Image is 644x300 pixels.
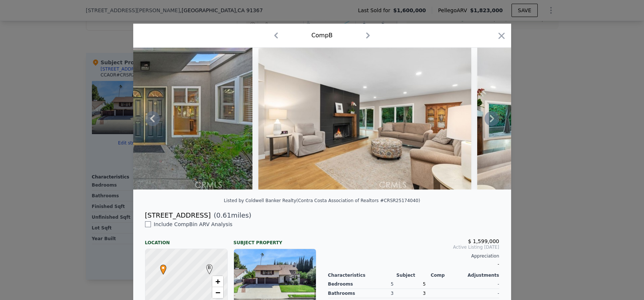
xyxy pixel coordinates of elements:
[158,265,163,269] div: •
[468,289,499,298] div: -
[215,277,220,286] span: +
[204,264,214,271] span: B
[311,31,333,40] div: Comp B
[151,221,235,227] span: Include Comp B in ARV Analysis
[211,210,251,221] span: ( miles)
[328,289,391,298] div: Bathrooms
[468,238,499,244] span: $ 1,599,000
[328,253,499,259] div: Appreciation
[204,264,209,269] div: B
[234,234,316,246] div: Subject Property
[215,288,220,297] span: −
[328,259,499,269] div: -
[212,276,223,287] a: Zoom in
[396,272,431,278] div: Subject
[423,289,468,298] div: 3
[431,272,465,278] div: Comp
[328,280,391,289] div: Bedrooms
[423,282,426,287] span: 5
[391,289,423,298] div: 3
[328,272,397,278] div: Characteristics
[468,280,499,289] div: -
[328,244,499,250] span: Active Listing [DATE]
[145,210,211,221] div: [STREET_ADDRESS]
[216,211,231,219] span: 0.61
[465,272,499,278] div: Adjustments
[391,280,423,289] div: 5
[39,48,252,190] img: Property Img
[158,262,168,273] span: •
[145,234,228,246] div: Location
[212,287,223,298] a: Zoom out
[224,198,420,203] div: Listed by Coldwell Banker Realty (Contra Costa Association of Realtors #CRSR25174040)
[258,48,471,190] img: Property Img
